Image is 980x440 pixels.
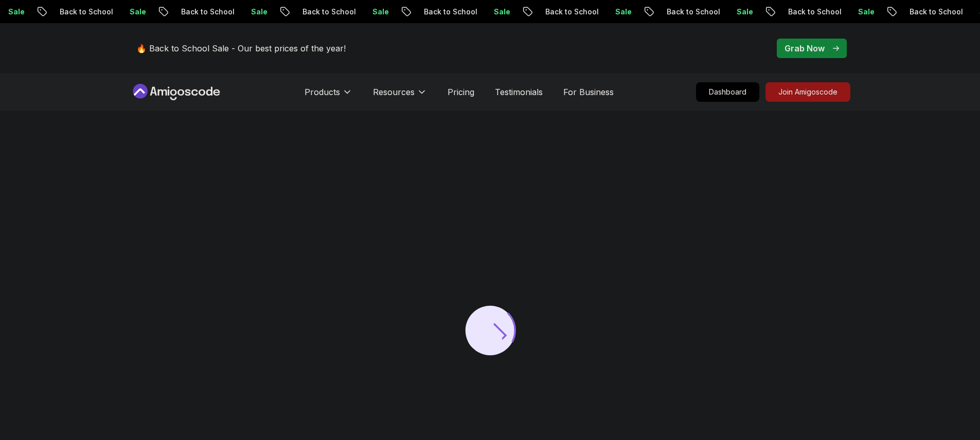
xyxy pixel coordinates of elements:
a: For Business [563,86,614,98]
p: Back to School [763,7,833,17]
p: Sale [347,7,380,17]
p: Resources [373,86,415,98]
button: Products [305,86,352,106]
p: Back to School [884,7,954,17]
p: Sale [711,7,744,17]
p: Sale [104,7,137,17]
p: Back to School [34,7,104,17]
p: Back to School [520,7,590,17]
a: Testimonials [495,86,543,98]
button: Resources [373,86,427,106]
p: Back to School [156,7,226,17]
p: 🔥 Back to School Sale - Our best prices of the year! [136,42,346,54]
a: Dashboard [696,82,759,102]
p: Back to School [642,7,711,17]
p: Back to School [399,7,469,17]
p: Products [305,86,340,98]
p: Join Amigoscode [766,83,850,101]
a: Join Amigoscode [765,82,850,102]
p: Sale [833,7,866,17]
p: Sale [590,7,623,17]
p: Sale [469,7,502,17]
p: Sale [226,7,259,17]
p: Dashboard [697,83,759,101]
a: Pricing [448,86,474,98]
p: Grab Now [785,42,825,54]
p: Back to School [277,7,347,17]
